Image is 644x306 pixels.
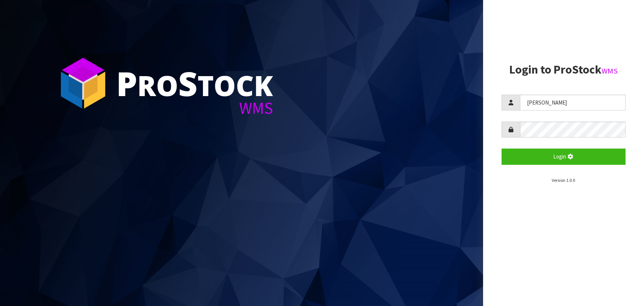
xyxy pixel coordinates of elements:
span: P [116,61,137,106]
small: Version 1.0.0 [552,177,575,183]
button: Login [502,149,626,164]
h2: Login to ProStock [502,63,626,76]
img: ProStock Cube [55,55,111,111]
input: Username [520,95,626,110]
span: S [178,61,197,106]
div: ro tock [116,67,273,100]
small: WMS [602,66,618,76]
div: WMS [116,100,273,116]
